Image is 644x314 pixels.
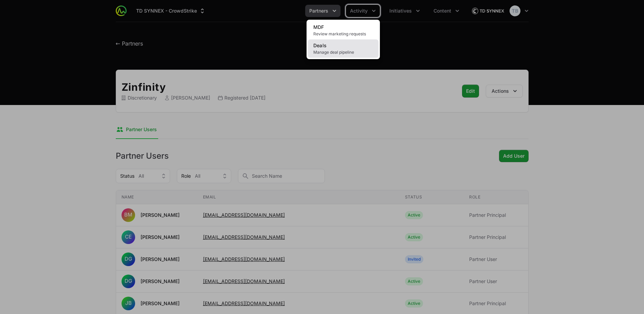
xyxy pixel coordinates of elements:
[313,50,373,55] span: Manage deal pipeline
[127,5,463,17] div: Main navigation
[346,5,380,17] div: Activity menu
[313,24,324,30] span: MDF
[313,31,373,37] span: Review marketing requests
[313,42,327,48] span: Deals
[308,39,379,58] a: DealsManage deal pipeline
[308,21,379,39] a: MDFReview marketing requests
